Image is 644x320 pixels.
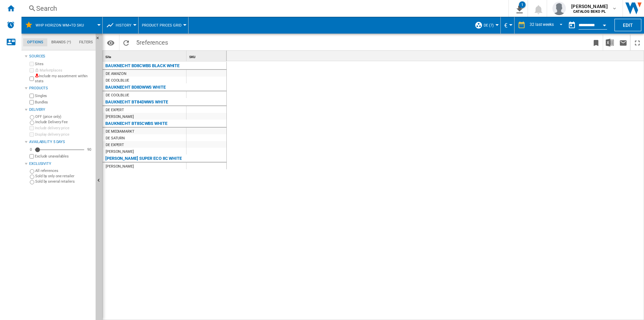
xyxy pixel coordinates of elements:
div: 1 [519,1,526,8]
label: All references [35,168,93,173]
span: [PERSON_NAME] [571,3,608,10]
div: DE MEDIAMARKT [106,128,135,135]
div: DE SATURN [106,135,125,142]
input: Sites [30,62,34,66]
span: Site [105,55,111,59]
div: DE EXPERT [106,107,124,113]
md-select: REPORTS.WIZARD.STEPS.REPORT.STEPS.REPORT_OPTIONS.PERIOD: 32 last weeks [529,20,565,31]
button: WHP Horizon WM+TD SKU [36,17,91,34]
div: DE (7) [475,17,497,34]
input: Display delivery price [30,132,34,137]
span: references [140,39,168,46]
div: DE COOLBLUE [106,92,129,99]
input: Include my assortment within stats [30,75,34,83]
div: BAUKNECHT BT84DWWS WHITE [105,98,168,106]
div: Sort None [188,51,226,61]
div: [PERSON_NAME] [106,113,134,120]
label: Sold by only one retailer [35,174,93,179]
label: Singles [35,93,93,98]
div: 0 [28,147,34,152]
button: Edit [614,19,641,31]
label: Include Delivery Fee [35,120,93,125]
input: Display delivery price [30,154,34,158]
div: Availability 5 Days [29,139,93,145]
div: BAUKNECHT BD8CWBS BLACK WHITE [105,62,179,70]
div: Sort None [104,51,186,61]
div: [PERSON_NAME] SUPER ECO 8C WHITE [105,154,182,163]
div: BAUKNECHT BD8DWWS WHITE [105,83,166,91]
input: Singles [30,94,34,98]
div: Exclusivity [29,161,93,167]
md-tab-item: Options [23,38,47,46]
button: Product prices grid [142,17,185,34]
input: Include Delivery Fee [30,121,34,125]
div: History [106,17,135,34]
label: Sites [35,61,93,66]
span: WHP Horizon WM+TD SKU [36,23,84,28]
input: Sold by only one retailer [30,175,34,179]
b: CATALOG BEKO PL [573,9,606,14]
button: Reload [119,35,133,50]
md-menu: Currency [501,17,515,34]
img: alerts-logo.svg [7,21,15,29]
label: Include my assortment within stats [35,74,93,84]
div: 90 [86,147,93,152]
md-slider: Availability [35,146,84,153]
span: € [504,22,507,29]
md-tab-item: Brands (*) [47,38,75,46]
button: Open calendar [598,18,610,30]
label: Sold by several retailers [35,179,93,184]
span: 5 [133,35,171,49]
div: Site Sort None [104,51,186,61]
input: Marketplaces [30,68,34,73]
span: DE (7) [484,23,494,28]
input: Bundles [30,100,34,104]
img: excel-24x24.png [606,39,614,47]
div: [PERSON_NAME] [106,148,134,155]
span: History [116,23,131,28]
div: 32 last weeks [530,22,554,27]
input: Sold by several retailers [30,180,34,184]
div: Search [36,4,491,13]
button: md-calendar [565,18,579,32]
span: Product prices grid [142,23,181,28]
button: DE (7) [484,17,497,34]
label: Exclude unavailables [35,154,93,159]
div: BAUKNECHT BT85CWBS WHITE [105,120,167,128]
md-tab-item: Filters [75,38,97,46]
button: € [504,17,511,34]
input: OFF (price only) [30,115,34,120]
div: WHP Horizon WM+TD SKU [25,17,99,34]
button: Maximize [631,35,644,50]
div: Delivery [29,107,93,112]
div: DE COOLBLUE [106,77,129,84]
input: Include delivery price [30,126,34,130]
label: Display delivery price [35,132,93,137]
div: DE AMAZON [106,71,126,77]
div: SKU Sort None [188,51,226,61]
div: Sources [29,54,93,59]
div: Products [29,86,93,91]
img: mysite-not-bg-18x18.png [35,74,39,78]
label: Include delivery price [35,126,93,131]
button: Options [104,37,117,49]
button: Download in Excel [603,35,616,50]
input: All references [30,169,34,174]
div: [PERSON_NAME] [106,163,134,170]
div: DE EXPERT [106,142,124,148]
button: Bookmark this report [589,35,603,50]
label: Marketplaces [35,68,93,73]
button: History [116,17,135,34]
label: Bundles [35,100,93,105]
button: Send this report by email [616,35,630,50]
span: SKU [189,55,196,59]
img: profile.jpg [552,2,566,15]
label: OFF (price only) [35,114,93,119]
button: Hide [96,34,104,46]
